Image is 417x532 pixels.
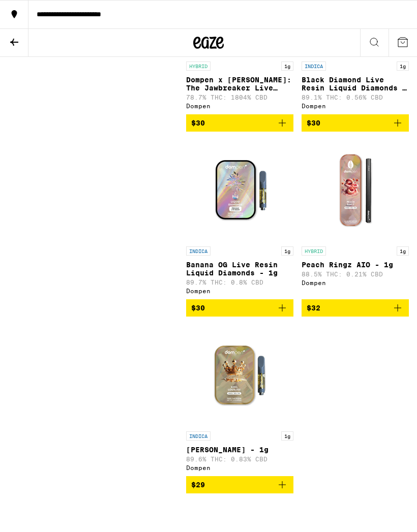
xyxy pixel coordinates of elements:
p: [PERSON_NAME] - 1g [186,446,293,454]
button: Add to bag [302,299,409,317]
a: Open page for Banana OG Live Resin Liquid Diamonds - 1g from Dompen [186,140,293,299]
button: Add to bag [186,299,293,317]
div: Dompen [302,279,409,286]
p: 1g [281,61,293,71]
button: Add to bag [186,476,293,493]
p: HYBRID [186,61,211,71]
img: Dompen - Banana OG Live Resin Liquid Diamonds - 1g [189,140,291,241]
p: Banana OG Live Resin Liquid Diamonds - 1g [186,261,293,277]
button: Add to bag [186,114,293,132]
p: Peach Ringz AIO - 1g [302,261,409,269]
p: INDICA [186,431,211,441]
a: Open page for Peach Ringz AIO - 1g from Dompen [302,140,409,299]
span: $29 [191,481,205,489]
p: 89.1% THC: 0.56% CBD [302,94,409,101]
p: 1g [397,61,409,71]
a: Open page for King Louis XIII - 1g from Dompen [186,325,293,476]
p: 88.5% THC: 0.21% CBD [302,271,409,277]
img: Dompen - King Louis XIII - 1g [189,325,291,426]
button: Add to bag [302,114,409,132]
span: $30 [191,304,205,312]
span: Hi. Need any help? [6,7,73,15]
p: 89.6% THC: 0.83% CBD [186,456,293,462]
img: Dompen - Peach Ringz AIO - 1g [305,140,406,241]
span: $30 [191,119,205,127]
div: Dompen [186,103,293,109]
p: 1g [281,246,293,256]
p: Black Diamond Live Resin Liquid Diamonds - 1g [302,76,409,92]
p: 89.7% THC: 0.8% CBD [186,279,293,286]
div: Dompen [186,288,293,294]
p: INDICA [186,246,211,256]
p: Dompen x [PERSON_NAME]: The Jawbreaker Live Resin Liquid Diamonds - 1g [186,76,293,92]
p: 1g [397,246,409,256]
span: $30 [307,119,320,127]
span: $32 [307,304,320,312]
p: HYBRID [302,246,326,256]
div: Dompen [302,103,409,109]
p: 1g [281,431,293,441]
div: Dompen [186,464,293,471]
p: 78.7% THC: 1804% CBD [186,94,293,101]
p: INDICA [302,61,326,71]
